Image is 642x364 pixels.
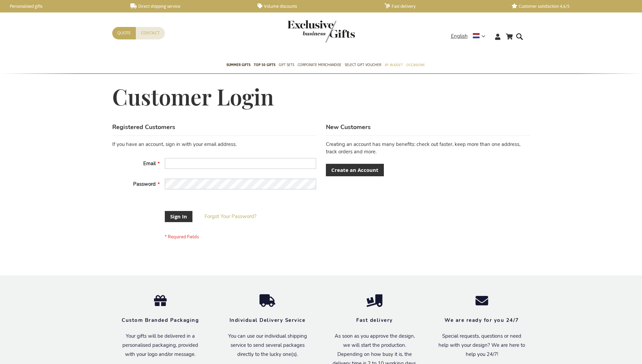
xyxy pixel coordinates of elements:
[287,20,355,42] img: Exclusive Business gifts logo
[224,332,311,359] p: You can use our individual shipping service to send several packages directly to the lucky one(s).
[112,82,274,111] span: Customer Login
[112,141,316,148] div: If you have an account, sign in with your email address.
[112,123,175,131] strong: Registered Customers
[230,317,306,324] strong: Individual Delivery Service
[438,332,525,359] p: Special requests, questions or need help with your design? We are here to help you 24/7!
[326,164,384,176] a: Create an Account
[136,27,165,39] a: Contact
[406,57,424,74] a: Occasions
[345,57,381,74] a: Select Gift Voucher
[451,32,468,40] span: English
[326,141,530,155] p: Creating an account has many benefits: check out faster, keep more than one address, track orders...
[205,213,256,220] a: Forgot Your Password?
[345,61,381,68] span: Select Gift Voucher
[279,57,294,74] a: Gift Sets
[445,317,519,324] strong: We are ready for you 24/7
[205,213,256,220] span: Forgot Your Password?
[356,317,393,324] strong: Fast delivery
[254,61,275,68] span: TOP 50 Gifts
[226,61,250,68] span: Summer Gifts
[122,317,199,324] strong: Custom Branded Packaging
[406,61,424,68] span: Occasions
[287,20,321,42] a: store logo
[226,57,250,74] a: Summer Gifts
[331,166,378,174] span: Create an Account
[385,3,501,9] a: Fast delivery
[165,158,316,169] input: Email
[385,57,403,74] a: By Budget
[257,3,374,9] a: Volume discounts
[117,332,204,359] p: Your gifts will be delivered in a personalised packaging, provided with your logo and/or message.
[298,61,341,68] span: Corporate Merchandise
[170,213,187,220] span: Sign In
[512,3,628,9] a: Customer satisfaction 4,6/5
[165,211,192,222] button: Sign In
[130,3,247,9] a: Direct shipping service
[133,181,156,187] span: Password
[112,27,136,39] a: Quote
[279,61,294,68] span: Gift Sets
[326,123,371,131] strong: New Customers
[298,57,341,74] a: Corporate Merchandise
[3,3,120,9] a: Personalised gifts
[143,160,156,167] span: Email
[254,57,275,74] a: TOP 50 Gifts
[385,61,403,68] span: By Budget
